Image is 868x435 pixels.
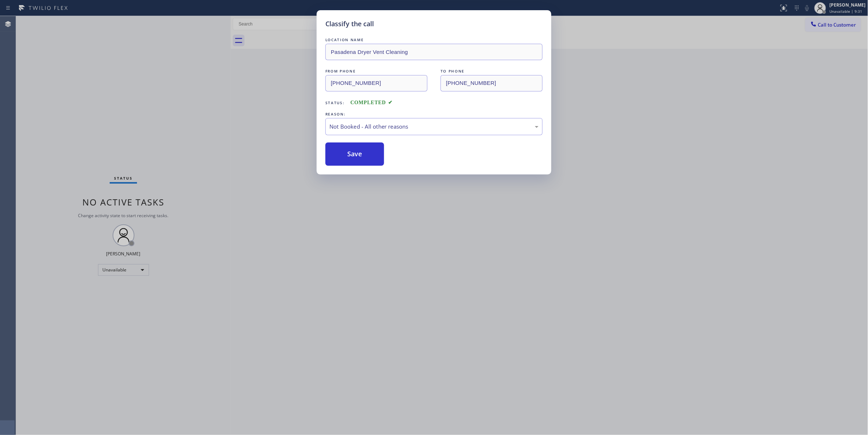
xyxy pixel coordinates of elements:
[441,75,543,91] input: To phone
[325,19,374,29] h5: Classify the call
[351,100,393,105] span: COMPLETED
[325,75,427,91] input: From phone
[325,110,543,118] div: REASON:
[441,67,543,75] div: TO PHONE
[325,36,543,44] div: LOCATION NAME
[325,100,345,105] span: Status:
[325,67,427,75] div: FROM PHONE
[325,142,384,166] button: Save
[329,122,539,131] div: Not Booked - All other reasons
